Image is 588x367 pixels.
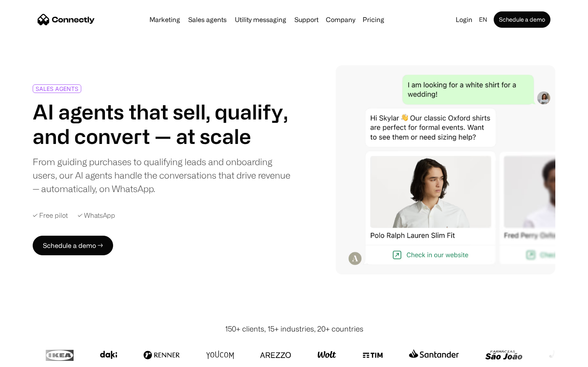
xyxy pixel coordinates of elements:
[326,14,355,25] div: Company
[291,16,322,23] a: Support
[8,352,49,364] aside: Language selected: English
[146,16,183,23] a: Marketing
[225,323,363,334] div: 150+ clients, 15+ industries, 20+ countries
[33,99,291,148] h1: AI agents that sell, qualify, and convert — at scale
[16,353,49,364] ul: Language list
[479,14,487,25] div: en
[452,14,476,25] a: Login
[359,16,388,23] a: Pricing
[36,86,78,92] div: SALES AGENTS
[78,212,115,219] div: ✓ WhatsApp
[232,16,290,23] a: Utility messaging
[33,155,291,195] div: From guiding purchases to qualifying leads and onboarding users, our AI agents handle the convers...
[185,16,230,23] a: Sales agents
[33,212,68,219] div: ✓ Free pilot
[494,11,550,28] a: Schedule a demo
[33,236,113,255] a: Schedule a demo →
